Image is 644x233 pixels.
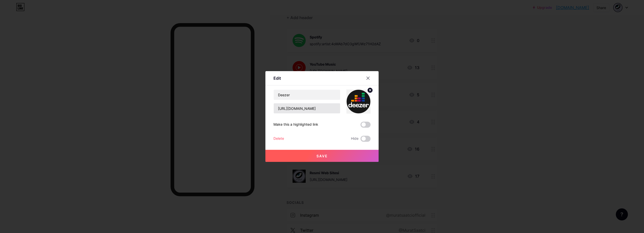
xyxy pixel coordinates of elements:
[265,150,379,162] button: Save
[273,136,284,142] div: Delete
[273,122,318,128] div: Make this a highlighted link
[316,154,328,158] span: Save
[351,136,358,142] span: Hide
[274,90,340,100] input: Title
[273,75,281,81] div: Edit
[274,103,340,113] input: URL
[346,89,371,114] img: link_thumbnail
